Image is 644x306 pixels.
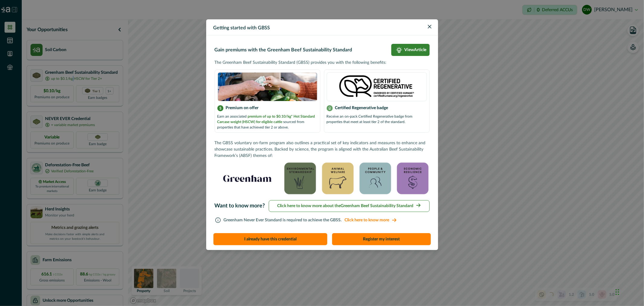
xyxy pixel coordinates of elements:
[269,200,430,212] button: Click here to know more about theGreenham Beef Sustainability Standard
[277,203,414,209] p: Click here to know more about the Greenham Beef Sustainability Standard
[217,72,318,101] img: certification logo
[215,60,430,66] p: The Greenham Beef Sustainability Standard (GBSS) provides you with the following benefits:
[215,202,265,210] p: Want to know more?
[616,283,619,301] div: Drag
[217,161,277,195] img: /assets/HWG_Master_Logo-eb685858.png-logo
[405,47,427,53] p: View Article
[215,46,352,54] p: Gain premiums with the Greenham Beef Sustainability Standard
[342,217,400,223] span: Click here to know more
[206,19,438,35] header: Getting started with GBSS
[358,161,392,195] img: /assets/people_community-cc46ee1c.png-logo
[213,233,328,245] button: I already have this credential
[284,161,317,195] img: /assets/environmental_stewardship-d6b81da3.png-logo
[425,22,434,31] button: Close
[224,217,400,223] p: Greenham Never Ever Standard is required to achieve the GBSS.
[215,140,430,159] p: The GBSS voluntary on-farm program also outlines a practical set of key indicators and measures t...
[321,161,355,195] img: /assets/greenham_animal_welfare-621d022c.png-logo
[335,105,388,111] p: Certified Regenerative badge
[226,105,259,111] p: Premium on offer
[396,47,402,53] img: light-bulb-icon
[332,233,431,245] button: Register my interest
[391,44,430,56] a: light-bulb-iconViewArticle
[217,114,318,130] p: Earn an associated sourced from properties that have achieved tier 2 or above.
[327,72,427,101] img: certification logo
[614,277,644,306] iframe: Chat Widget
[396,161,430,195] img: /assets/economic_resilience-d5ae8c91.png-logo
[327,114,427,125] p: Receive an on-pack Certified Regenerative badge from properties that meet at least tier 2 of the ...
[217,115,315,124] span: premium of up to $0.10/kg* Hot Standard Carcase weight (HSCW) for eligible cattle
